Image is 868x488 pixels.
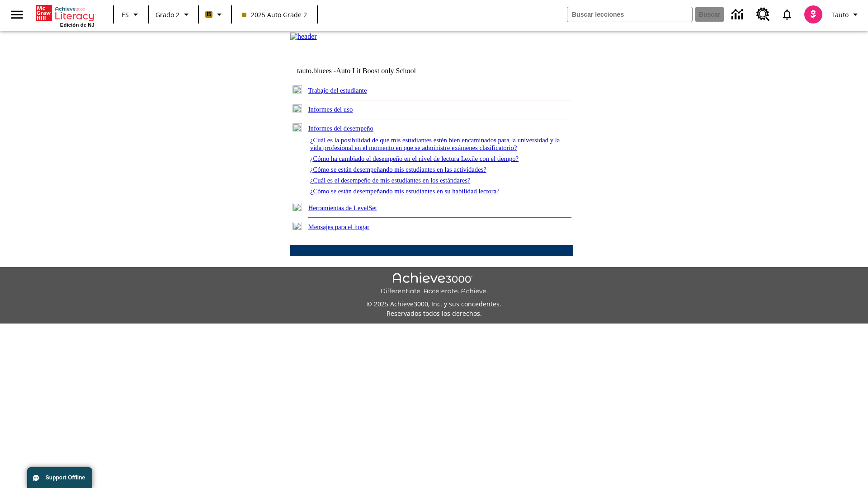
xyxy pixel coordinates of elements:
nobr: Auto Lit Boost only School [336,67,416,75]
button: Escoja un nuevo avatar [799,3,828,26]
span: Support Offline [46,474,85,481]
img: plus.gif [292,203,302,211]
a: Centro de recursos, Se abrirá en una pestaña nueva. [751,2,775,27]
a: Centro de información [726,2,751,27]
input: Buscar campo [567,7,692,22]
img: plus.gif [292,222,302,230]
button: Boost El color de la clase es anaranjado claro. Cambiar el color de la clase. [202,6,228,23]
button: Perfil/Configuración [828,6,864,23]
a: ¿Cómo ha cambiado el desempeño en el nivel de lectura Lexile con el tiempo? [310,155,519,162]
img: header [290,33,317,41]
button: Lenguaje: ES, Selecciona un idioma [117,6,146,23]
a: ¿Cómo se están desempeñando mis estudiantes en su habilidad lectora? [310,188,500,195]
button: Grado: Grado 2, Elige un grado [152,6,195,23]
img: plus.gif [292,104,302,113]
button: Abrir el menú lateral [4,1,30,28]
span: B [207,9,211,20]
span: ES [122,10,129,19]
img: avatar image [804,5,822,23]
a: Informes del uso [308,106,353,113]
td: tauto.bluees - [297,67,463,75]
div: Portada [36,3,94,28]
button: Support Offline [27,467,92,488]
span: 2025 Auto Grade 2 [242,10,307,19]
a: Mensajes para el hogar [308,223,370,230]
span: Grado 2 [156,10,179,19]
a: Trabajo del estudiante [308,87,367,94]
img: Achieve3000 Differentiate Accelerate Achieve [380,272,488,296]
a: ¿Cuál es la posibilidad de que mis estudiantes estén bien encaminados para la universidad y la vi... [310,136,560,151]
span: Tauto [831,10,849,19]
img: plus.gif [292,85,302,94]
a: Notificaciones [775,3,799,26]
span: Edición de NJ [60,22,94,28]
img: minus.gif [292,123,302,131]
a: Herramientas de LevelSet [308,204,377,211]
a: ¿Cuál es el desempeño de mis estudiantes en los estándares? [310,177,471,184]
a: Informes del desempeño [308,125,373,132]
a: ¿Cómo se están desempeñando mis estudiantes en las actividades? [310,166,486,173]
